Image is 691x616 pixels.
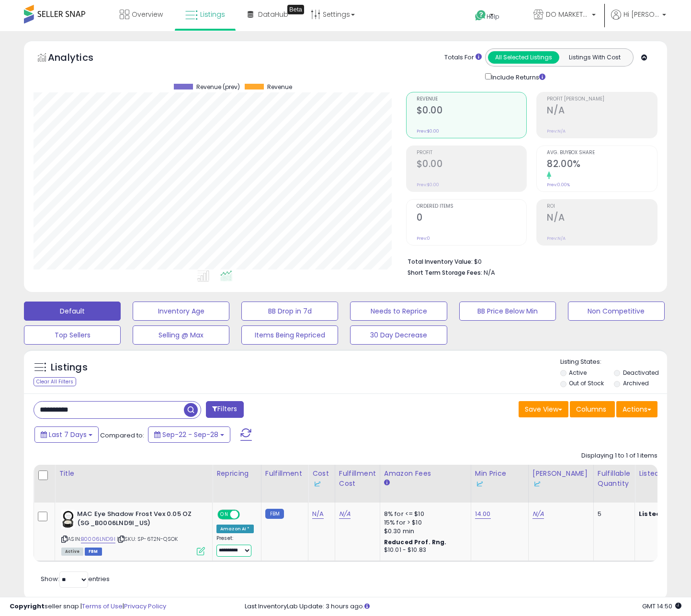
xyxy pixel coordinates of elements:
[34,426,99,443] button: Last 7 Days
[61,510,205,554] div: ASIN:
[238,511,254,519] span: OFF
[339,469,376,489] div: Fulfillment Cost
[484,268,495,277] span: N/A
[547,204,657,209] span: ROI
[467,2,518,31] a: Help
[417,158,527,171] h2: $0.00
[10,602,45,611] strong: Copyright
[48,51,112,67] h5: Analytics
[642,602,681,611] span: 2025-10-6 14:50 GMT
[560,358,667,367] p: Listing States:
[417,128,439,134] small: Prev: $0.00
[532,469,589,489] div: [PERSON_NAME]
[245,602,681,611] div: Last InventoryLab Update: 3 hours ago.
[384,510,464,518] div: 8% for <= $10
[312,469,331,489] div: Cost
[218,511,230,519] span: ON
[241,302,338,321] button: BB Drop in 7d
[196,84,240,90] span: Revenue (prev)
[547,97,657,102] span: Profit [PERSON_NAME]
[417,235,430,241] small: Prev: 0
[384,546,464,554] div: $10.01 - $10.83
[132,10,163,19] span: Overview
[417,212,527,225] h2: 0
[519,401,568,417] button: Save View
[547,158,657,171] h2: 82.00%
[616,401,657,417] button: Actions
[623,10,659,19] span: Hi [PERSON_NAME]
[41,574,110,583] span: Show: entries
[312,509,324,519] a: N/A
[148,426,230,443] button: Sep-22 - Sep-28
[417,204,527,209] span: Ordered Items
[408,269,482,277] b: Short Term Storage Fees:
[287,5,304,14] div: Tooltip anchor
[81,535,115,543] a: B0006LND9I
[49,430,87,439] span: Last 7 Days
[547,128,566,134] small: Prev: N/A
[532,509,544,519] a: N/A
[475,10,487,22] i: Get Help
[82,602,123,611] a: Terms of Use
[133,325,229,345] button: Selling @ Max
[475,479,485,489] img: InventoryLab Logo
[384,527,464,536] div: $0.30 min
[639,509,682,518] b: Listed Price:
[475,479,524,489] div: Some or all of the values in this column are provided from Inventory Lab.
[475,509,491,519] a: 14.00
[350,325,447,345] button: 30 Day Decrease
[623,379,649,387] label: Archived
[265,509,284,519] small: FBM
[581,451,657,460] div: Displaying 1 to 1 of 1 items
[408,258,473,266] b: Total Inventory Value:
[384,469,467,479] div: Amazon Fees
[547,105,657,118] h2: N/A
[570,401,615,417] button: Columns
[408,255,650,267] li: $0
[200,10,225,19] span: Listings
[162,430,218,439] span: Sep-22 - Sep-28
[547,235,566,241] small: Prev: N/A
[532,479,542,489] img: InventoryLab Logo
[133,302,229,321] button: Inventory Age
[384,518,464,527] div: 15% for > $10
[265,469,304,479] div: Fulfillment
[487,12,499,21] span: Help
[569,379,604,387] label: Out of Stock
[258,10,288,19] span: DataHub
[569,369,587,377] label: Active
[384,538,447,546] b: Reduced Prof. Rng.
[59,469,208,479] div: Title
[61,548,83,556] span: All listings currently available for purchase on Amazon
[546,10,589,19] span: DO MARKETPLACE LLC
[598,469,631,489] div: Fulfillable Quantity
[339,509,351,519] a: N/A
[417,182,439,188] small: Prev: $0.00
[478,71,557,82] div: Include Returns
[216,525,254,533] div: Amazon AI *
[459,302,556,321] button: BB Price Below Min
[475,469,524,489] div: Min Price
[77,510,193,530] b: MAC Eye Shadow Frost Vex 0.05 OZ (SG_B0006LND9I_US)
[241,325,338,345] button: Items Being Repriced
[206,401,243,418] button: Filters
[312,479,331,489] div: Some or all of the values in this column are provided from Inventory Lab.
[51,361,88,374] h5: Listings
[547,212,657,225] h2: N/A
[488,51,559,64] button: All Selected Listings
[216,469,257,479] div: Repricing
[417,105,527,118] h2: $0.00
[24,302,121,321] button: Default
[444,53,482,62] div: Totals For
[61,510,75,529] img: 3147v5Vr57L._SL40_.jpg
[384,479,390,487] small: Amazon Fees.
[623,369,659,377] label: Deactivated
[547,182,570,188] small: Prev: 0.00%
[10,602,166,611] div: seller snap | |
[85,548,102,556] span: FBM
[124,602,166,611] a: Privacy Policy
[598,510,627,518] div: 5
[532,479,589,489] div: Some or all of the values in this column are provided from Inventory Lab.
[24,325,121,345] button: Top Sellers
[34,377,76,386] div: Clear All Filters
